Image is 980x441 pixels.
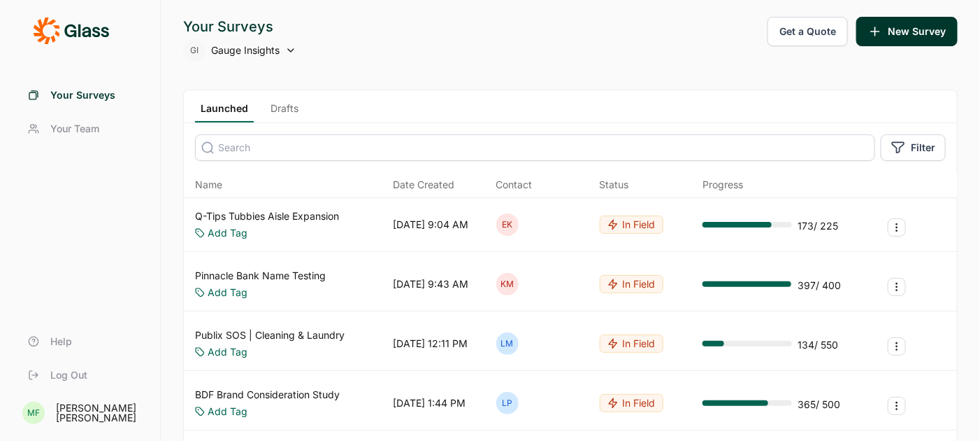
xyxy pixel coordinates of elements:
[393,277,468,291] div: [DATE] 9:43 AM
[50,335,72,349] span: Help
[56,403,143,423] div: [PERSON_NAME] [PERSON_NAME]
[393,178,454,192] span: Date Created
[888,397,906,415] button: Survey Actions
[496,213,519,236] div: EK
[22,402,45,424] div: MF
[496,273,519,295] div: KM
[702,178,743,192] div: Progress
[393,396,466,410] div: [DATE] 1:44 PM
[600,216,663,234] button: In Field
[496,392,519,414] div: LP
[393,218,468,232] div: [DATE] 9:04 AM
[195,209,339,223] a: Q-Tips Tubbies Aisle Expansion
[888,278,906,296] button: Survey Actions
[888,337,906,356] button: Survey Actions
[496,178,533,192] div: Contact
[600,394,663,412] button: In Field
[798,279,841,293] div: 397 / 400
[496,332,519,355] div: LM
[195,178,222,192] span: Name
[888,218,906,237] button: Survey Actions
[195,134,875,161] input: Search
[208,226,247,240] a: Add Tag
[600,335,663,353] button: In Field
[208,345,247,359] a: Add Tag
[195,328,345,342] a: Publix SOS | Cleaning & Laundry
[600,178,629,192] div: Status
[195,269,326,283] a: Pinnacle Bank Name Testing
[768,17,848,46] button: Get a Quote
[798,398,840,412] div: 365 / 500
[208,286,247,300] a: Add Tag
[50,122,99,136] span: Your Team
[600,275,663,293] button: In Field
[208,405,247,419] a: Add Tag
[183,17,296,36] div: Your Surveys
[911,141,935,155] span: Filter
[798,219,838,233] div: 173 / 225
[50,368,87,382] span: Log Out
[183,39,206,62] div: GI
[195,101,254,122] a: Launched
[393,337,468,351] div: [DATE] 12:11 PM
[195,388,340,402] a: BDF Brand Consideration Study
[50,88,115,102] span: Your Surveys
[881,134,946,161] button: Filter
[856,17,958,46] button: New Survey
[211,43,280,57] span: Gauge Insights
[265,101,304,122] a: Drafts
[798,338,838,352] div: 134 / 550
